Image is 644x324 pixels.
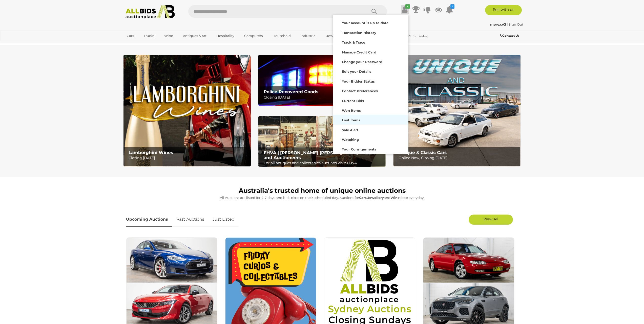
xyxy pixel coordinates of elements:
[129,155,248,161] p: Closing [DATE]
[333,144,408,154] a: Your Consignments
[342,147,376,151] strong: Your Consignments
[126,195,518,201] p: All Auctions are listed for 4-7 days and bids close on their scheduled day. Auctions for , and cl...
[269,32,294,40] a: Household
[333,134,408,144] a: Watching
[333,47,408,56] a: Manage Credit Card
[333,17,408,27] a: Your account is up to date
[342,128,359,132] strong: Sale Alert
[367,196,384,200] strong: Jewellery
[123,55,251,166] a: Lamborghini Wines Lamborghini Wines Closing [DATE]
[405,4,410,9] i: ✔
[264,150,376,160] b: EHVA | [PERSON_NAME] [PERSON_NAME] Valuers and Auctioneers
[126,212,172,227] a: Upcoming Auctions
[342,99,364,103] strong: Current Bids
[264,160,383,166] p: For all antiques and collectables auctions visit: EHVA
[342,108,361,112] strong: Won Items
[333,56,408,66] a: Change your Password
[241,32,266,40] a: Computers
[490,22,507,26] a: merexx
[333,66,408,76] a: Edit your Details
[140,32,158,40] a: Trucks
[485,5,522,15] a: Sell with us
[258,116,386,167] a: EHVA | Evans Hastings Valuers and Auctioneers EHVA | [PERSON_NAME] [PERSON_NAME] Valuers and Auct...
[401,5,409,14] a: ✔
[333,105,408,115] a: Won Items
[258,55,386,106] a: Police Recovered Goods Police Recovered Goods Closing [DATE]
[393,55,521,166] img: Unique & Classic Cars
[342,31,376,35] strong: Transaction History
[213,32,238,40] a: Hospitality
[342,69,371,73] strong: Edit your Details
[297,32,320,40] a: Industrial
[399,155,518,161] p: Online Now, Closing [DATE]
[123,5,178,19] img: Allbids.com.au
[399,150,447,155] b: Unique & Classic Cars
[388,32,431,40] a: [GEOGRAPHIC_DATA]
[333,37,408,47] a: Track & Trace
[333,86,408,95] a: Contact Preferences
[342,40,365,44] strong: Track & Trace
[507,22,508,26] span: |
[123,32,137,40] a: Cars
[393,55,521,166] a: Unique & Classic Cars Unique & Classic Cars Online Now, Closing [DATE]
[359,196,367,200] strong: Cars
[333,115,408,124] a: Lost Items
[490,22,506,26] strong: merexx
[173,212,208,227] a: Past Auctions
[446,5,453,14] a: 2
[342,138,359,142] strong: Watching
[126,187,518,194] h1: Australia's trusted home of unique online auctions
[509,22,523,26] a: Sign Out
[123,55,251,166] img: Lamborghini Wines
[342,21,388,25] strong: Your account is up to date
[469,215,513,225] a: View All
[500,33,521,39] a: Contact Us
[342,89,378,93] strong: Contact Preferences
[342,60,382,64] strong: Change your Password
[450,4,454,9] i: 2
[333,76,408,86] a: Your Bidder Status
[180,32,210,40] a: Antiques & Art
[129,150,173,155] b: Lamborghini Wines
[264,89,318,94] b: Police Recovered Goods
[342,79,375,83] strong: Your Bidder Status
[333,125,408,134] a: Sale Alert
[258,55,386,106] img: Police Recovered Goods
[342,118,360,122] strong: Lost Items
[323,32,345,40] a: Jewellery
[264,94,383,101] p: Closing [DATE]
[258,116,386,167] img: EHVA | Evans Hastings Valuers and Auctioneers
[342,50,376,54] strong: Manage Credit Card
[362,5,387,18] button: Search
[333,27,408,37] a: Transaction History
[161,32,176,40] a: Wine
[333,96,408,105] a: Current Bids
[500,34,519,37] b: Contact Us
[209,212,238,227] a: Just Listed
[483,217,498,221] span: View All
[390,196,400,200] strong: Wine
